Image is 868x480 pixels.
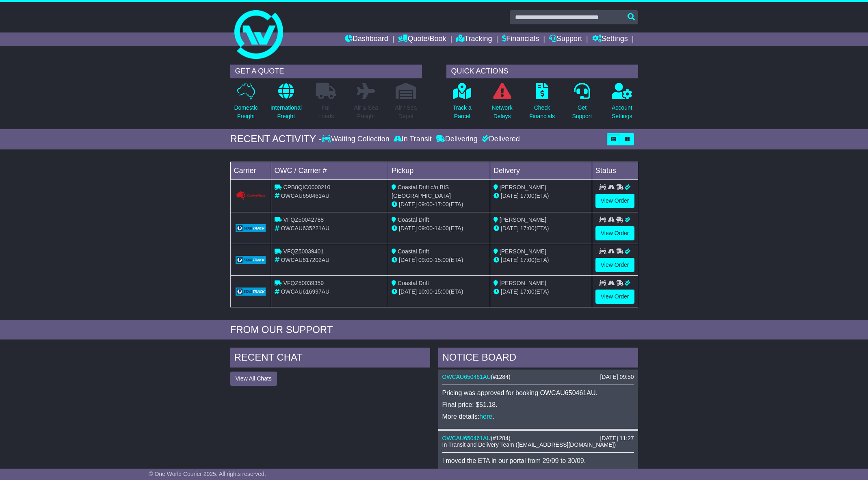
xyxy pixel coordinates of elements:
[434,135,480,144] div: Delivering
[491,104,512,121] p: Network Delays
[442,413,634,420] p: More details: .
[600,374,634,381] div: [DATE] 09:50
[501,288,519,295] span: [DATE]
[500,184,546,190] span: [PERSON_NAME]
[494,288,589,296] div: (ETA)
[442,441,616,448] span: In Transit and Delivery Team ([EMAIL_ADDRESS][DOMAIN_NAME])
[494,224,589,233] div: (ETA)
[435,288,449,295] span: 15:00
[281,192,329,199] span: OWCAU650461AU
[399,225,417,231] span: [DATE]
[271,162,388,179] td: OWC / Carrier #
[442,374,634,381] div: ( )
[283,248,324,255] span: VFQZ50039401
[392,256,487,264] div: - (ETA)
[270,82,302,125] a: InternationalFreight
[283,216,324,223] span: VFQZ50042788
[398,32,446,46] a: Quote/Book
[479,413,492,420] a: here
[446,65,638,78] div: QUICK ACTIONS
[500,248,546,255] span: [PERSON_NAME]
[456,32,492,46] a: Tracking
[442,389,634,397] p: Pricing was approved for booking OWCAU650461AU.
[236,224,266,232] img: GetCarrierServiceLogo
[549,32,582,46] a: Support
[592,32,628,46] a: Settings
[230,162,271,179] td: Carrier
[595,194,634,208] a: View Order
[345,32,388,46] a: Dashboard
[501,257,519,263] span: [DATE]
[354,104,378,121] p: Air & Sea Freight
[438,348,638,370] div: NOTICE BOARD
[322,135,391,144] div: Waiting Collection
[529,104,555,121] p: Check Financials
[230,348,430,370] div: RECENT CHAT
[230,372,277,386] button: View All Chats
[418,288,433,295] span: 10:00
[529,82,555,125] a: CheckFinancials
[571,82,592,125] a: GetSupport
[500,216,546,223] span: [PERSON_NAME]
[281,288,329,295] span: OWCAU616997AU
[418,201,433,208] span: 09:00
[281,225,329,231] span: OWCAU635221AU
[281,257,329,263] span: OWCAU617202AU
[595,258,634,272] a: View Order
[435,225,449,231] span: 14:00
[392,135,434,144] div: In Transit
[442,435,491,441] a: OWCAU650461AU
[611,82,633,125] a: AccountSettings
[490,162,592,179] td: Delivery
[501,192,519,199] span: [DATE]
[418,225,433,231] span: 09:00
[520,192,535,199] span: 17:00
[392,184,451,199] span: Coastal Drift c/o BIS [GEOGRAPHIC_DATA]
[501,225,519,231] span: [DATE]
[592,162,638,179] td: Status
[283,184,330,190] span: CPB8QIC0000210
[388,162,490,179] td: Pickup
[520,257,535,263] span: 17:00
[392,224,487,233] div: - (ETA)
[316,104,336,121] p: Full Loads
[494,256,589,264] div: (ETA)
[595,290,634,304] a: View Order
[442,457,634,465] p: I moved the ETA in our portal from 29/09 to 30/09.
[494,192,589,200] div: (ETA)
[398,216,429,223] span: Coastal Drift
[612,104,632,121] p: Account Settings
[234,104,258,121] p: Domestic Freight
[283,280,324,286] span: VFQZ50039359
[491,82,513,125] a: NetworkDelays
[392,288,487,296] div: - (ETA)
[480,135,520,144] div: Delivered
[493,374,509,380] span: #1284
[595,226,634,240] a: View Order
[399,288,417,295] span: [DATE]
[442,374,491,380] a: OWCAU650461AU
[520,288,535,295] span: 17:00
[435,257,449,263] span: 15:00
[398,248,429,255] span: Coastal Drift
[435,201,449,208] span: 17:00
[236,288,266,296] img: GetCarrierServiceLogo
[395,104,417,121] p: Air / Sea Depot
[452,82,472,125] a: Track aParcel
[418,257,433,263] span: 09:00
[230,133,322,145] div: RECENT ACTIVITY -
[149,471,266,477] span: © One World Courier 2025. All rights reserved.
[398,280,429,286] span: Coastal Drift
[600,435,634,442] div: [DATE] 11:27
[399,257,417,263] span: [DATE]
[392,200,487,209] div: - (ETA)
[442,435,634,442] div: ( )
[230,324,638,336] div: FROM OUR SUPPORT
[500,280,546,286] span: [PERSON_NAME]
[236,191,266,201] img: GetCarrierServiceLogo
[453,104,472,121] p: Track a Parcel
[399,201,417,208] span: [DATE]
[230,65,422,78] div: GET A QUOTE
[442,401,634,409] p: Final price: $51.18.
[502,32,539,46] a: Financials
